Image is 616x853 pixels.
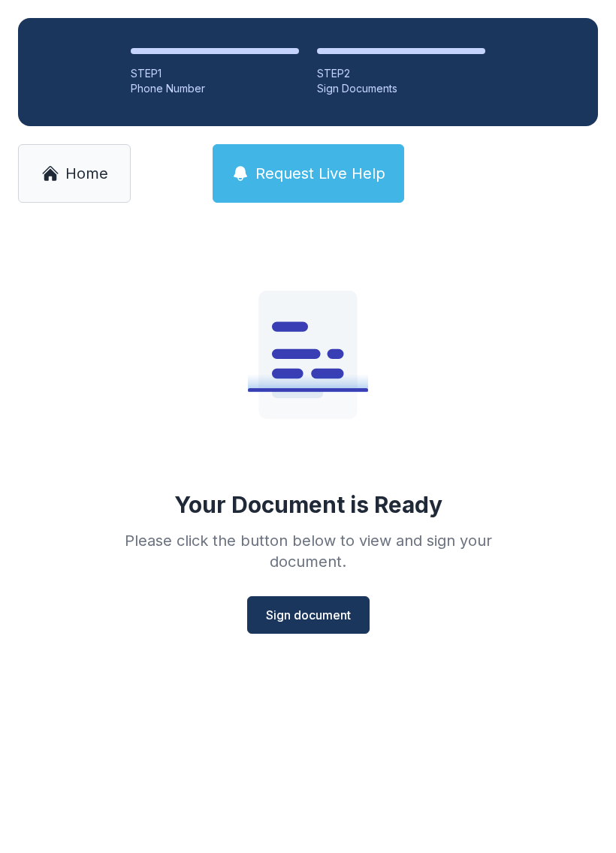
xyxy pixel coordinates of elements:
div: Your Document is Ready [174,491,442,518]
div: STEP 1 [131,66,299,81]
div: Sign Documents [317,81,485,96]
span: Request Live Help [255,163,385,184]
div: STEP 2 [317,66,485,81]
span: Home [65,163,108,184]
div: Please click the button below to view and sign your document. [92,530,524,572]
span: Sign document [266,606,351,624]
div: Phone Number [131,81,299,96]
